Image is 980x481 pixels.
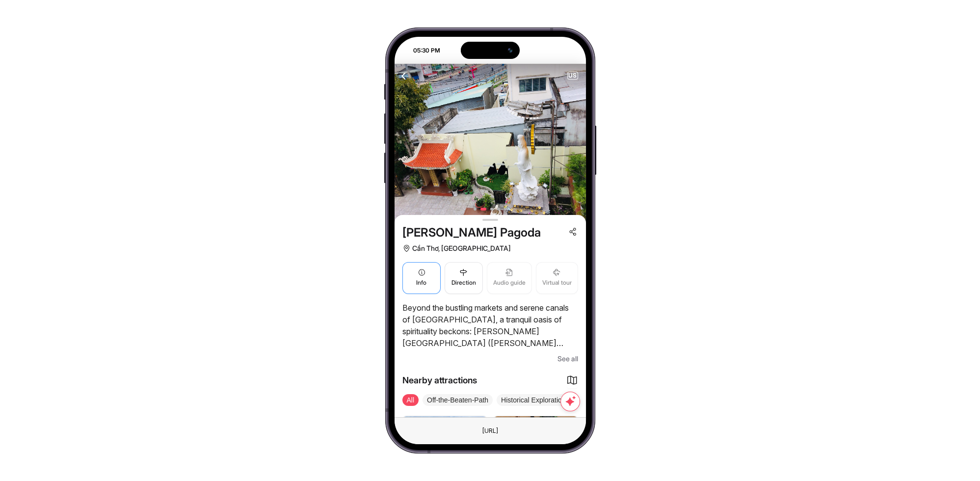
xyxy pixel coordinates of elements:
[402,302,578,349] p: Beyond the bustling markets and serene canals of [GEOGRAPHIC_DATA], a tranquil oasis of spiritual...
[423,394,493,406] span: Off-the-Beaten-Path
[402,225,541,240] span: [PERSON_NAME] Pagoda
[396,46,445,55] div: 05:30 PM
[490,208,493,211] button: 3
[497,394,570,406] span: Historical Exploration
[402,374,477,387] span: Nearby attractions
[474,208,477,211] button: 1
[487,262,532,294] button: Audio guide
[567,72,578,80] button: US
[557,353,578,365] span: See all
[568,72,578,79] span: US
[497,208,500,211] button: 4
[445,262,483,294] button: Direction
[402,394,419,406] span: All
[416,278,426,288] span: Info
[493,278,526,288] span: Audio guide
[480,208,486,211] button: 2
[412,242,511,254] span: Cần Thơ, [GEOGRAPHIC_DATA]
[451,278,476,288] span: Direction
[475,425,506,437] div: This is a fake element. To change the URL just use the Browser text field on the top.
[536,262,578,294] button: Virtual tour
[504,208,507,211] button: 5
[542,278,572,288] span: Virtual tour
[402,262,441,294] button: Info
